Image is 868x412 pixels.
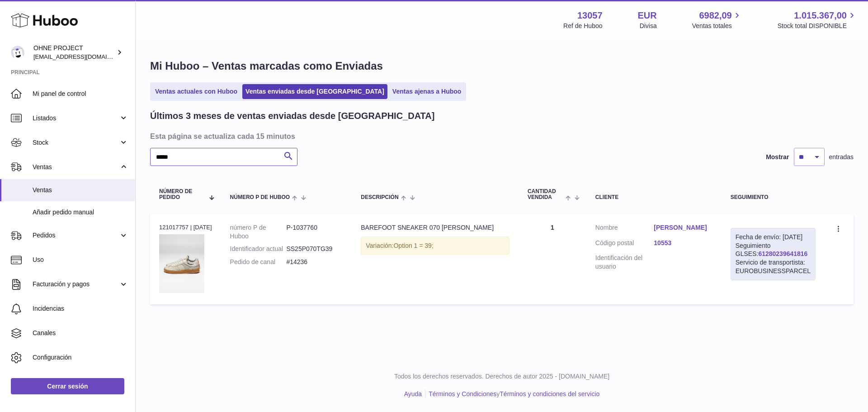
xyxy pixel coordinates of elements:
[159,234,204,293] img: 070TEDDYGREYWEB.jpg
[33,231,119,240] span: Pedidos
[692,9,742,30] a: 6982,09 Ventas totales
[595,239,654,250] dt: Código postal
[640,22,657,30] div: Divisa
[778,9,857,30] a: 1.015.367,00 Stock total DISPONIBLE
[731,228,816,280] div: Seguimiento GLSES:
[286,258,343,266] dd: #14236
[159,223,212,232] div: 121017757 | [DATE]
[230,258,287,266] dt: Pedido de canal
[766,153,789,161] label: Mostrar
[150,59,854,73] h1: Mi Huboo – Ventas marcadas como Enviadas
[654,223,712,232] a: [PERSON_NAME]
[33,304,128,313] span: Incidencias
[794,9,847,22] span: 1.015.367,00
[654,239,712,247] a: 10553
[519,214,586,304] td: 1
[731,194,816,200] div: Seguimiento
[638,9,657,22] strong: EUR
[33,90,128,98] span: Mi panel de control
[33,256,128,264] span: Uso
[361,237,509,255] div: Variación:
[563,22,602,30] div: Ref de Huboo
[595,194,712,200] div: Cliente
[33,114,119,123] span: Listados
[758,250,807,257] a: 61280239641816
[33,280,119,289] span: Facturación y pagos
[595,254,654,271] dt: Identificación del usuario
[33,44,115,61] div: OHNE PROJECT
[389,84,465,99] a: Ventas ajenas a Huboo
[33,53,133,60] span: [EMAIL_ADDRESS][DOMAIN_NAME]
[778,22,857,30] span: Stock total DISPONIBLE
[33,208,128,217] span: Añadir pedido manual
[425,390,599,398] li: y
[736,233,811,242] div: Fecha de envío: [DATE]
[33,186,128,194] span: Ventas
[404,390,422,398] a: Ayuda
[150,131,851,141] h3: Esta página se actualiza cada 15 minutos
[33,138,119,147] span: Stock
[159,189,204,200] span: Número de pedido
[577,9,603,22] strong: 13057
[286,223,343,241] dd: P-1037760
[33,353,128,362] span: Configuración
[11,378,124,394] a: Cerrar sesión
[11,46,24,59] img: internalAdmin-13057@internal.huboo.com
[361,194,398,200] span: Descripción
[143,372,861,381] p: Todos los derechos reservados. Derechos de autor 2025 - [DOMAIN_NAME]
[595,223,654,234] dt: Nombre
[230,223,287,241] dt: número P de Huboo
[230,194,290,200] span: número P de Huboo
[242,84,387,99] a: Ventas enviadas desde [GEOGRAPHIC_DATA]
[150,110,434,122] h2: Últimos 3 meses de ventas enviadas desde [GEOGRAPHIC_DATA]
[393,242,433,249] span: Option 1 = 39;
[152,84,241,99] a: Ventas actuales con Huboo
[736,258,811,275] div: Servicio de transportista: EUROBUSINESSPARCEL
[429,390,496,398] a: Términos y Condiciones
[361,223,509,232] div: BAREFOOT SNEAKER 070 [PERSON_NAME]
[500,390,599,398] a: Términos y condiciones del servicio
[829,153,854,161] span: entradas
[528,189,563,200] span: Cantidad vendida
[286,245,343,253] dd: SS25P070TG39
[33,163,119,171] span: Ventas
[699,9,731,22] span: 6982,09
[33,329,128,337] span: Canales
[230,245,287,253] dt: Identificador actual
[692,22,742,30] span: Ventas totales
